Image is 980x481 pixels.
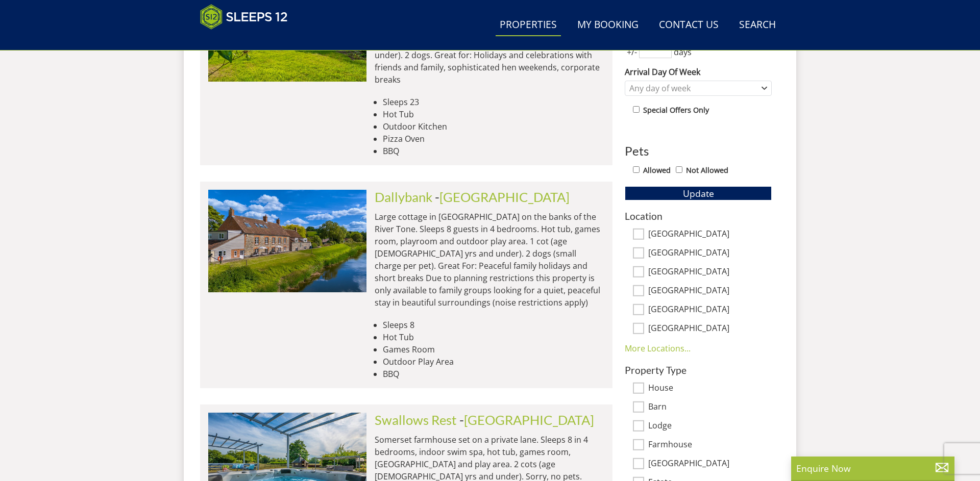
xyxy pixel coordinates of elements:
[573,14,643,37] a: My Booking
[648,421,772,432] label: Lodge
[686,165,728,176] label: Not Allowed
[383,133,604,145] li: Pizza Oven
[648,440,772,451] label: Farmhouse
[648,248,772,259] label: [GEOGRAPHIC_DATA]
[383,108,604,120] li: Hot Tub
[648,402,772,413] label: Barn
[648,229,772,240] label: [GEOGRAPHIC_DATA]
[627,83,759,94] div: Any day of week
[735,14,780,37] a: Search
[643,105,709,116] label: Special Offers Only
[648,267,772,278] label: [GEOGRAPHIC_DATA]
[435,189,570,205] span: -
[496,14,561,37] a: Properties
[208,190,366,292] img: riverside-somerset-holiday-accommodation-home-sleeps-8.original.jpg
[625,81,772,96] div: Combobox
[648,305,772,316] label: [GEOGRAPHIC_DATA]
[383,120,604,133] li: Outdoor Kitchen
[625,144,772,158] h3: Pets
[200,4,288,30] img: Sleeps 12
[383,343,604,356] li: Games Room
[439,189,570,205] a: [GEOGRAPHIC_DATA]
[672,46,694,58] span: days
[648,286,772,297] label: [GEOGRAPHIC_DATA]
[625,186,772,200] button: Update
[625,365,772,375] h3: Property Type
[375,412,457,427] a: Swallows Rest
[375,189,432,205] a: Dallybank
[383,96,604,108] li: Sleeps 23
[625,66,772,78] label: Arrival Day Of Week
[655,14,723,37] a: Contact Us
[383,319,604,331] li: Sleeps 8
[383,356,604,368] li: Outdoor Play Area
[459,412,594,427] span: -
[383,331,604,343] li: Hot Tub
[683,187,714,199] span: Update
[625,343,691,354] a: More Locations...
[375,211,604,309] p: Large cottage in [GEOGRAPHIC_DATA] on the banks of the River Tone. Sleeps 8 guests in 4 bedrooms....
[796,462,949,475] p: Enquire Now
[464,412,594,427] a: [GEOGRAPHIC_DATA]
[643,165,671,176] label: Allowed
[648,459,772,470] label: [GEOGRAPHIC_DATA]
[383,145,604,157] li: BBQ
[383,368,604,380] li: BBQ
[648,383,772,394] label: House
[648,323,772,335] label: [GEOGRAPHIC_DATA]
[195,36,302,44] iframe: Customer reviews powered by Trustpilot
[625,46,639,58] span: +/-
[625,211,772,221] h3: Location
